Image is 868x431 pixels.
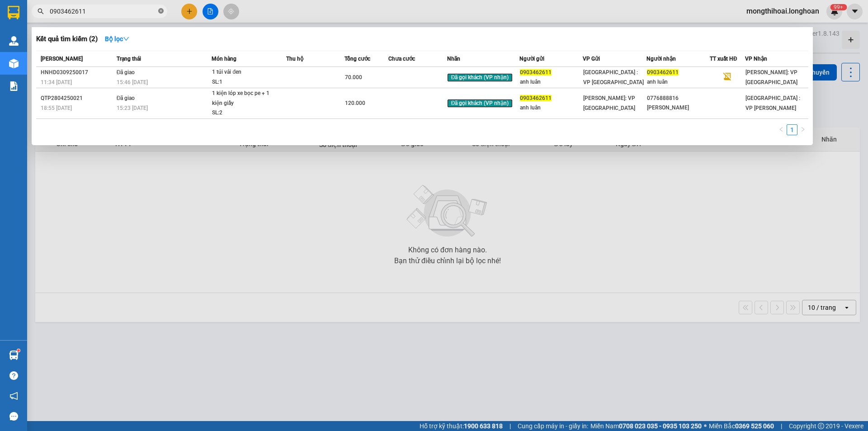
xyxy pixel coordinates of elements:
[776,124,787,135] button: left
[158,8,164,14] span: close-circle
[647,103,709,113] div: [PERSON_NAME]
[787,124,797,135] li: 1
[583,69,644,85] span: [GEOGRAPHIC_DATA] : VP [GEOGRAPHIC_DATA]
[519,56,544,62] span: Người gửi
[50,6,156,16] input: Tìm tên, số ĐT hoặc mã đơn
[520,103,582,113] div: anh luân
[9,36,19,46] img: warehouse-icon
[448,74,513,82] span: Đã gọi khách (VP nhận)
[117,69,135,76] span: Đã giao
[9,371,18,380] span: question-circle
[448,99,513,108] span: Đã gọi khách (VP nhận)
[117,95,135,101] span: Đã giao
[117,79,148,85] span: 15:46 [DATE]
[797,124,808,135] button: right
[787,125,797,135] a: 1
[38,8,44,14] span: search
[800,127,806,132] span: right
[212,77,280,87] div: SL: 1
[778,127,784,132] span: left
[646,56,676,62] span: Người nhận
[8,6,19,19] img: logo-vxr
[9,59,19,68] img: warehouse-icon
[647,77,709,87] div: anh luân
[41,56,83,62] span: [PERSON_NAME]
[41,79,72,85] span: 11:34 [DATE]
[745,69,797,85] span: [PERSON_NAME]: VP [GEOGRAPHIC_DATA]
[41,105,72,111] span: 18:55 [DATE]
[710,56,737,62] span: TT xuất HĐ
[9,412,18,421] span: message
[212,56,236,62] span: Món hàng
[17,349,20,352] sup: 1
[745,56,767,62] span: VP Nhận
[520,77,582,87] div: anh luân
[105,35,129,43] strong: Bộ lọc
[212,67,280,77] div: 1 túi vải đen
[797,124,808,135] li: Next Page
[9,81,19,91] img: solution-icon
[447,56,460,62] span: Nhãn
[158,7,164,16] span: close-circle
[520,95,552,101] span: 0903462611
[117,56,141,62] span: Trạng thái
[212,89,280,108] div: 1 kiện lóp xe bọc pe + 1 kiện giấy
[9,350,19,360] img: warehouse-icon
[776,124,787,135] li: Previous Page
[647,69,679,76] span: 0903462611
[36,34,98,44] h3: Kết quả tìm kiếm ( 2 )
[344,56,370,62] span: Tổng cước
[345,74,362,81] span: 70.000
[123,36,129,42] span: down
[745,95,800,111] span: [GEOGRAPHIC_DATA] : VP [PERSON_NAME]
[647,94,709,103] div: 0776888816
[345,100,365,106] span: 120.000
[583,95,635,111] span: [PERSON_NAME]: VP [GEOGRAPHIC_DATA]
[98,32,137,46] button: Bộ lọcdown
[583,56,600,62] span: VP Gửi
[212,108,280,118] div: SL: 2
[520,69,552,76] span: 0903462611
[41,68,114,77] div: HNHD0309250017
[117,105,148,111] span: 15:23 [DATE]
[9,392,18,400] span: notification
[388,56,415,62] span: Chưa cước
[286,56,303,62] span: Thu hộ
[41,94,114,103] div: QTP2804250021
